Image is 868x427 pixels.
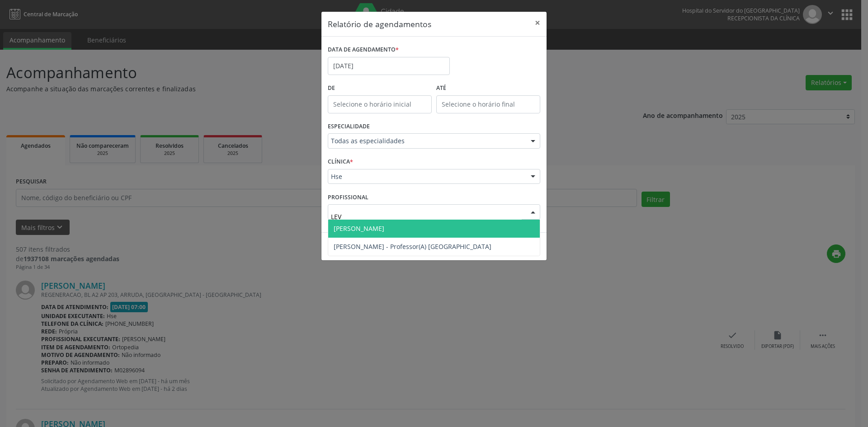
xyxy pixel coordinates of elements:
label: ATÉ [436,81,540,95]
label: CLÍNICA [328,155,353,169]
h5: Relatório de agendamentos [328,18,431,30]
label: DATA DE AGENDAMENTO [328,43,399,57]
span: [PERSON_NAME] [334,224,384,233]
span: [PERSON_NAME] - Professor(A) [GEOGRAPHIC_DATA] [334,242,491,251]
label: De [328,81,432,95]
input: Selecione um profissional [331,207,522,225]
input: Selecione uma data ou intervalo [328,57,450,75]
input: Selecione o horário final [436,95,540,113]
span: Todas as especialidades [331,136,522,145]
input: Selecione o horário inicial [328,95,432,113]
span: Hse [331,172,522,181]
label: PROFISSIONAL [328,190,368,204]
button: Close [528,12,547,34]
label: ESPECIALIDADE [328,120,370,134]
